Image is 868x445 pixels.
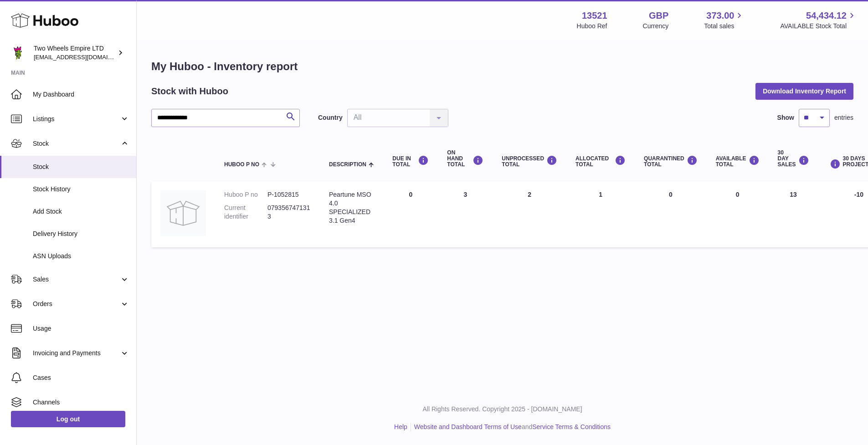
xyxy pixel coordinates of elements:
a: Help [394,423,407,430]
div: Peartune MSO 4.0 SPECIALIZED 3.1 Gen4 [329,190,374,225]
strong: GBP [649,10,668,22]
label: Show [777,113,794,122]
a: Log out [11,411,125,427]
button: Download Inventory Report [755,83,853,99]
div: AVAILABLE Total [716,155,760,168]
span: 54,434.12 [806,10,847,22]
h2: Stock with Huboo [151,85,228,97]
div: Currency [643,22,669,31]
div: Huboo Ref [577,22,607,31]
dd: 0793567471313 [267,204,311,221]
a: Website and Dashboard Terms of Use [414,423,522,430]
td: 3 [438,181,493,247]
div: ALLOCATED Total [575,155,626,168]
span: Add Stock [33,207,129,216]
span: Usage [33,324,129,333]
a: Service Terms & Conditions [532,423,611,430]
div: DUE IN TOTAL [392,155,429,168]
span: Stock History [33,185,129,194]
p: All Rights Reserved. Copyright 2025 - [DOMAIN_NAME] [144,405,861,414]
span: Invoicing and Payments [33,349,120,358]
span: Orders [33,300,120,308]
span: Total sales [704,22,745,31]
a: 373.00 Total sales [704,10,745,31]
span: Cases [33,373,129,382]
img: product image [160,190,206,236]
span: entries [834,113,853,122]
dt: Huboo P no [224,190,267,199]
span: Listings [33,115,120,123]
span: Stock [33,163,129,171]
span: 373.00 [706,10,734,22]
span: Stock [33,139,120,148]
span: My Dashboard [33,90,129,99]
span: [EMAIL_ADDRESS][DOMAIN_NAME] [34,53,134,61]
div: ON HAND Total [447,150,483,168]
td: 0 [707,181,769,247]
div: QUARANTINED Total [644,155,698,168]
dd: P-1052815 [267,190,311,199]
span: Description [329,162,366,168]
li: and [411,423,611,431]
img: justas@twowheelsempire.com [11,46,25,60]
span: Delivery History [33,230,129,238]
span: Channels [33,398,129,407]
td: 1 [566,181,635,247]
strong: 13521 [582,10,607,22]
h1: My Huboo - Inventory report [151,59,853,74]
label: Country [318,113,343,122]
td: 2 [493,181,566,247]
span: Huboo P no [224,162,259,168]
span: ASN Uploads [33,252,129,261]
td: 13 [769,181,818,247]
div: Two Wheels Empire LTD [34,44,116,61]
td: 0 [383,181,438,247]
span: AVAILABLE Stock Total [780,22,857,31]
div: UNPROCESSED Total [502,155,557,168]
span: 0 [669,191,673,198]
span: Sales [33,275,120,284]
a: 54,434.12 AVAILABLE Stock Total [780,10,857,31]
dt: Current identifier [224,204,267,221]
div: 30 DAY SALES [778,150,809,168]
